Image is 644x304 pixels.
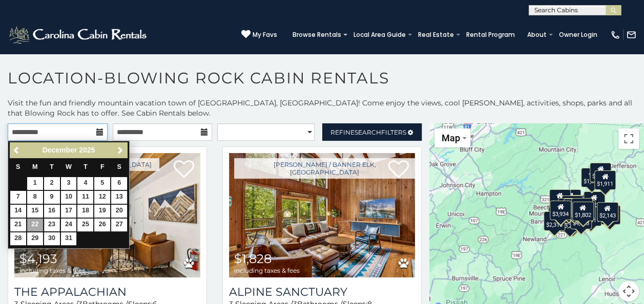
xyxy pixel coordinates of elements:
span: Saturday [117,163,121,170]
a: 10 [61,191,77,204]
a: Rental Program [461,28,520,42]
a: 16 [44,205,60,218]
img: White-1-2.png [8,25,150,45]
span: including taxes & fees [234,267,300,274]
a: Alpine Sanctuary [229,285,415,299]
a: 27 [111,219,127,231]
img: phone-regular-white.png [610,30,620,40]
a: 25 [77,219,93,231]
button: Map camera controls [618,281,639,301]
a: 1 [27,177,43,190]
div: $1,612 [561,196,583,215]
a: 3 [61,177,77,190]
a: 31 [61,232,77,245]
a: 11 [77,191,93,204]
div: $1,563 [581,168,603,187]
span: Search [355,128,381,136]
span: Sunday [16,163,20,170]
a: 26 [94,219,110,231]
a: 18 [77,205,93,218]
span: Friday [100,163,105,170]
div: $2,310 [544,211,565,231]
a: 20 [111,205,127,218]
button: Change map style [434,128,470,147]
div: $2,077 [599,205,620,225]
span: including taxes & fees [19,267,85,274]
div: $2,143 [596,202,618,222]
a: Previous [11,144,24,157]
a: 9 [44,191,60,204]
a: [PERSON_NAME] / Banner Elk, [GEOGRAPHIC_DATA] [234,158,415,179]
a: 28 [10,232,26,245]
a: 14 [10,205,26,218]
span: 2025 [79,146,95,154]
a: My Favs [241,30,277,40]
div: $1,911 [594,170,616,190]
a: 5 [94,177,110,190]
a: 4 [77,177,93,190]
img: Alpine Sanctuary [229,153,415,277]
a: 13 [111,191,127,204]
a: Next [114,144,127,157]
a: 2 [44,177,60,190]
a: 21 [10,219,26,231]
a: 24 [61,219,77,231]
a: 30 [44,232,60,245]
span: Wednesday [66,163,72,170]
span: Previous [13,146,21,155]
a: The Appalachian [14,285,200,299]
div: $2,225 [549,189,570,209]
a: 22 [27,219,43,231]
div: $1,797 [571,198,592,218]
span: My Favs [253,30,277,39]
a: 7 [10,191,26,204]
button: Toggle fullscreen view [618,128,639,149]
a: 29 [27,232,43,245]
img: mail-regular-white.png [626,30,636,40]
a: 19 [94,205,110,218]
span: Thursday [84,163,88,170]
span: $1,828 [234,251,272,266]
span: Monday [32,163,38,170]
div: $3,934 [549,201,571,220]
span: December [43,146,77,154]
span: Refine Filters [330,128,406,136]
div: $1,802 [572,202,593,221]
a: 23 [44,219,60,231]
a: Alpine Sanctuary $1,828 including taxes & fees [229,153,415,277]
a: Browse Rentals [287,28,346,42]
a: Real Estate [413,28,459,42]
div: $1,594 [590,163,611,182]
a: 12 [94,191,110,204]
a: 15 [27,205,43,218]
a: Owner Login [554,28,603,42]
a: 6 [111,177,127,190]
span: Map [442,133,460,143]
a: 17 [61,205,77,218]
a: RefineSearchFilters [322,123,422,141]
div: $2,296 [573,200,595,220]
a: Local Area Guide [348,28,411,42]
a: About [522,28,552,42]
span: Tuesday [50,163,54,170]
span: Next [116,146,124,155]
a: Add to favorites [174,159,194,181]
div: $2,216 [583,191,605,211]
a: 8 [27,191,43,204]
span: $4,193 [19,251,57,266]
